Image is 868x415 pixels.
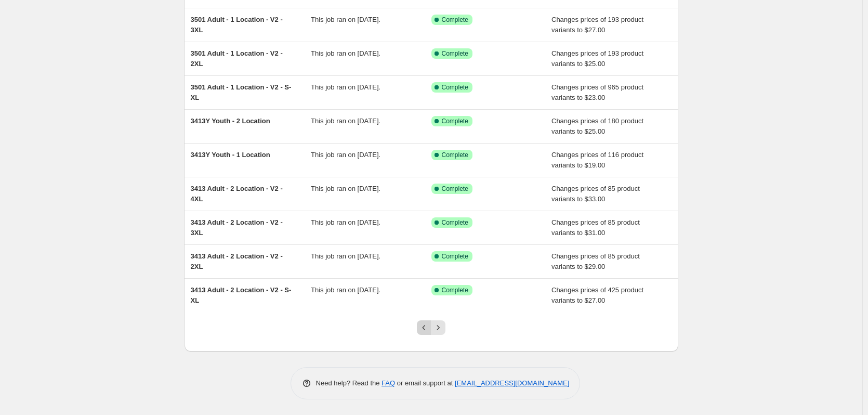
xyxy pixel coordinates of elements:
[382,379,395,387] a: FAQ
[551,49,643,68] span: Changes prices of 193 product variants to $25.00
[316,379,382,387] span: Need help? Read the
[191,49,283,68] span: 3501 Adult - 1 Location - V2 - 2XL
[191,117,270,125] span: 3413Y Youth - 2 Location
[551,151,643,169] span: Changes prices of 116 product variants to $19.00
[442,16,468,24] span: Complete
[417,320,431,335] button: Previous
[191,16,283,34] span: 3501 Adult - 1 Location - V2 - 3XL
[455,379,569,387] a: [EMAIL_ADDRESS][DOMAIN_NAME]
[551,252,640,270] span: Changes prices of 85 product variants to $29.00
[551,16,643,34] span: Changes prices of 193 product variants to $27.00
[311,185,380,192] span: This job ran on [DATE].
[311,49,380,57] span: This job ran on [DATE].
[311,286,380,294] span: This job ran on [DATE].
[191,218,283,237] span: 3413 Adult - 2 Location - V2 - 3XL
[442,185,468,193] span: Complete
[551,185,640,203] span: Changes prices of 85 product variants to $33.00
[191,151,270,159] span: 3413Y Youth - 1 Location
[442,286,468,294] span: Complete
[417,320,445,335] nav: Pagination
[191,252,283,270] span: 3413 Adult - 2 Location - V2 - 2XL
[551,218,640,237] span: Changes prices of 85 product variants to $31.00
[311,252,380,260] span: This job ran on [DATE].
[551,286,643,304] span: Changes prices of 425 product variants to $27.00
[442,218,468,227] span: Complete
[191,185,283,203] span: 3413 Adult - 2 Location - V2 - 4XL
[442,83,468,92] span: Complete
[311,117,380,125] span: This job ran on [DATE].
[311,83,380,91] span: This job ran on [DATE].
[191,286,292,304] span: 3413 Adult - 2 Location - V2 - S-XL
[551,117,643,135] span: Changes prices of 180 product variants to $25.00
[442,151,468,159] span: Complete
[191,83,292,101] span: 3501 Adult - 1 Location - V2 - S-XL
[442,49,468,58] span: Complete
[431,320,445,335] button: Next
[442,117,468,125] span: Complete
[311,218,380,226] span: This job ran on [DATE].
[551,83,643,101] span: Changes prices of 965 product variants to $23.00
[395,379,455,387] span: or email support at
[311,151,380,159] span: This job ran on [DATE].
[442,252,468,261] span: Complete
[311,16,380,23] span: This job ran on [DATE].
